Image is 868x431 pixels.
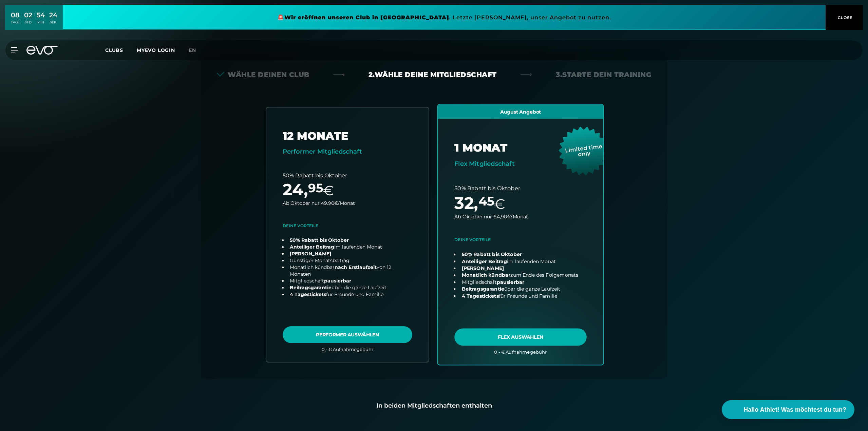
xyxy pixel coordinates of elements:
div: 24 [49,10,57,20]
div: 54 [37,10,45,20]
a: choose plan [438,104,603,365]
span: CLOSE [836,15,853,21]
div: STD [24,20,32,25]
div: 3. Starte dein Training [556,70,651,79]
a: en [189,46,204,54]
div: : [34,11,35,29]
a: Clubs [105,47,137,53]
button: CLOSE [826,5,863,30]
span: en [189,47,196,53]
div: In beiden Mitgliedschaften enthalten [211,401,657,410]
a: MYEVO LOGIN [137,47,175,53]
div: 02 [24,10,32,20]
div: TAGE [11,20,20,25]
div: : [21,11,22,29]
div: : [46,11,48,29]
a: choose plan [266,107,429,362]
div: 08 [11,10,20,20]
div: SEK [49,20,57,25]
span: Clubs [105,47,123,53]
div: MIN [37,20,45,25]
div: 2. Wähle deine Mitgliedschaft [369,70,497,79]
button: Hallo Athlet! Was möchtest du tun? [722,400,854,419]
span: Hallo Athlet! Was möchtest du tun? [743,405,846,414]
div: Wähle deinen Club [217,70,309,79]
